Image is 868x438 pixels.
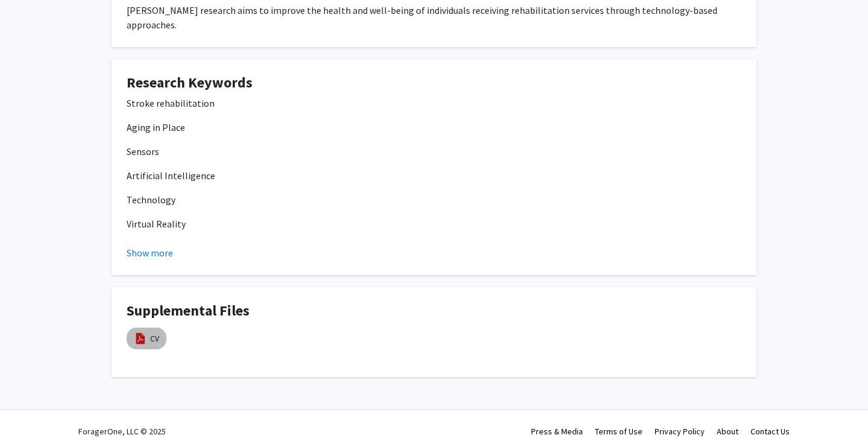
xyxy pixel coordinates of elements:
[750,426,790,437] a: Contact Us
[531,426,583,437] a: Press & Media
[655,426,705,437] a: Privacy Policy
[717,426,738,437] a: About
[127,168,741,183] p: Artificial Intelligence
[127,192,741,207] p: Technology
[127,3,741,32] div: [PERSON_NAME] research aims to improve the health and well-being of individuals receiving rehabil...
[127,144,741,159] p: Sensors
[127,246,173,260] button: Show more
[127,96,741,110] p: Stroke rehabilitation
[127,302,741,320] h4: Supplemental Files
[150,332,159,345] a: CV
[595,426,643,437] a: Terms of Use
[127,217,741,231] p: Virtual Reality
[127,74,741,92] h4: Research Keywords
[134,332,147,345] img: pdf_icon.png
[9,384,51,429] iframe: Chat
[127,120,741,135] p: Aging in Place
